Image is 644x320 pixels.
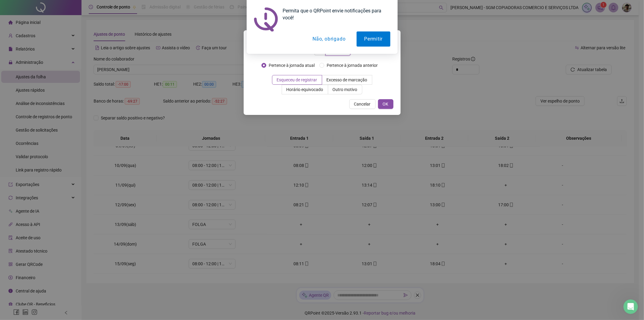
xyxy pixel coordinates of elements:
[327,77,367,82] span: Excesso de marcação
[357,31,390,47] button: Permitir
[287,87,323,92] span: Horário equivocado
[305,31,353,47] button: Não, obrigado
[378,99,393,109] button: OK
[623,299,638,314] iframe: Intercom live chat
[266,62,317,69] span: Pertence à jornada atual
[354,101,371,107] span: Cancelar
[278,7,390,21] div: Permita que o QRPoint envie notificações para você!
[277,77,317,82] span: Esqueceu de registrar
[324,62,380,69] span: Pertence à jornada anterior
[333,87,357,92] span: Outro motivo
[383,101,389,107] span: OK
[254,7,278,31] img: notification icon
[349,99,376,109] button: Cancelar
